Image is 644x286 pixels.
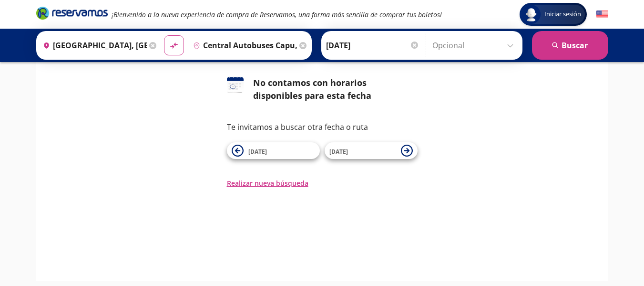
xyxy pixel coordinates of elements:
span: [DATE] [329,148,348,156]
a: Brand Logo [36,6,108,23]
p: Te invitamos a buscar otra fecha o ruta [227,121,418,133]
span: [DATE] [248,148,267,156]
button: Realizar nueva búsqueda [227,178,308,188]
input: Buscar Origen [39,33,147,57]
input: Elegir Fecha [326,33,419,57]
input: Buscar Destino [189,33,297,57]
button: [DATE] [227,142,320,159]
span: Iniciar sesión [541,10,585,19]
button: [DATE] [325,142,418,159]
em: ¡Bienvenido a la nueva experiencia de compra de Reservamos, una forma más sencilla de comprar tus... [112,10,442,19]
input: Opcional [432,33,518,57]
button: English [596,9,608,21]
i: Brand Logo [36,6,108,20]
button: Buscar [532,31,608,60]
div: No contamos con horarios disponibles para esta fecha [253,76,418,102]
